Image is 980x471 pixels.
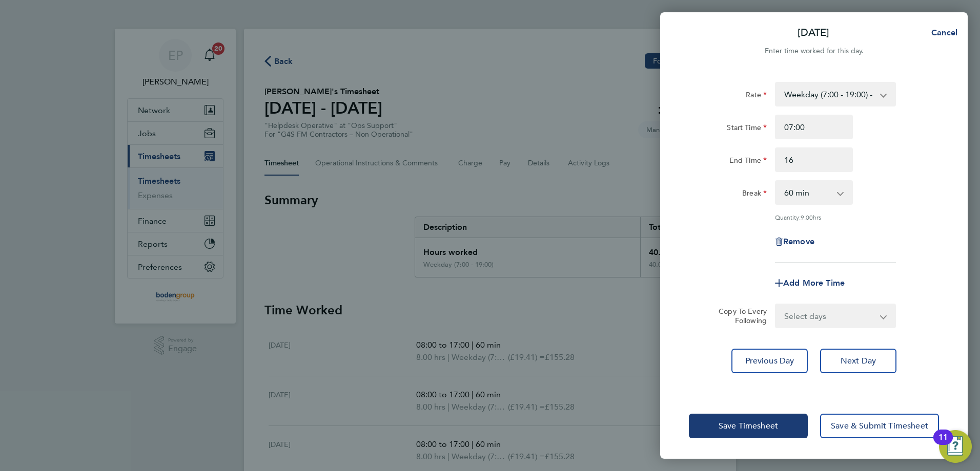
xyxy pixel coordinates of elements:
span: Cancel [928,28,957,37]
span: 9.00 [801,213,813,221]
button: Remove [775,238,814,246]
span: Remove [783,237,814,246]
div: Enter time worked for this day. [660,45,968,57]
button: Next Day [820,349,896,373]
button: Open Resource Center, 11 new notifications [939,430,972,463]
span: Save Timesheet [719,421,778,431]
label: Copy To Every Following [710,307,767,325]
label: Rate [746,90,767,102]
button: Save & Submit Timesheet [820,414,939,438]
input: E.g. 08:00 [775,115,853,139]
span: Previous Day [745,356,794,366]
button: Cancel [915,23,968,43]
label: Start Time [727,123,767,135]
button: Save Timesheet [689,414,808,438]
p: [DATE] [798,26,829,40]
div: Quantity: hrs [775,213,896,221]
input: E.g. 18:00 [775,147,853,172]
button: Add More Time [775,279,845,287]
span: Add More Time [783,278,845,288]
span: Save & Submit Timesheet [831,421,928,431]
button: Previous Day [731,349,808,373]
div: 11 [938,437,948,451]
label: End Time [729,156,767,168]
span: Next Day [841,356,876,366]
label: Break [742,188,767,201]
